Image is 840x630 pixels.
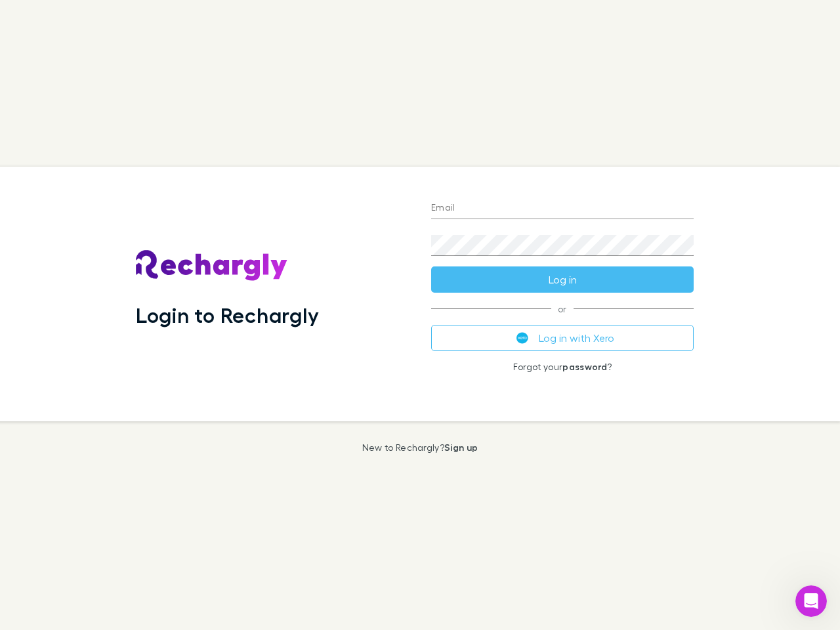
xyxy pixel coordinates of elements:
p: New to Rechargly? [362,442,478,453]
button: Log in with Xero [431,325,694,351]
button: Log in [431,266,694,293]
img: Rechargly's Logo [136,250,288,282]
a: Sign up [444,442,478,453]
img: Xero's logo [516,332,528,344]
span: or [431,308,694,309]
h1: Login to Rechargly [136,303,319,327]
iframe: Intercom live chat [795,585,827,617]
a: password [562,361,607,372]
p: Forgot your ? [431,362,694,372]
